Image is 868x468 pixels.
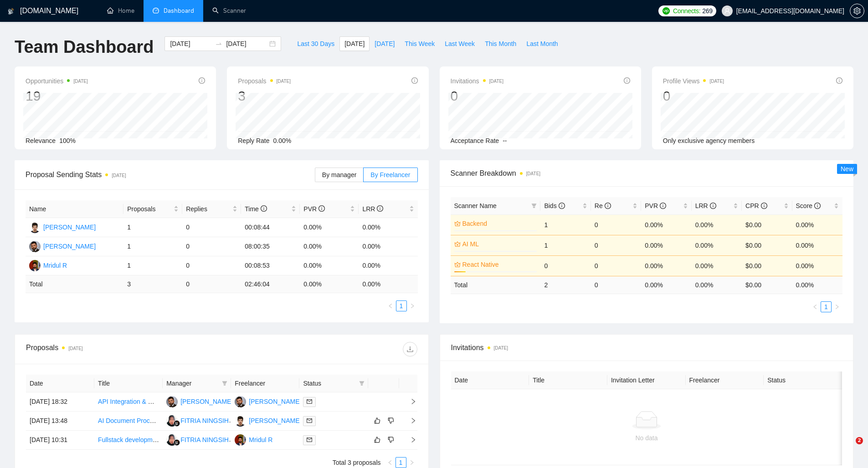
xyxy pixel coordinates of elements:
[480,36,521,51] button: This Month
[238,137,269,144] span: Reply Rate
[692,276,742,294] td: 0.00 %
[370,171,410,178] span: By Freelancer
[810,301,821,312] li: Previous Page
[451,371,529,389] th: Date
[166,434,178,446] img: FN
[462,259,535,270] a: React Native
[107,7,134,15] a: homeHome
[385,457,395,468] button: left
[180,416,229,426] div: FITRIA NINGSIH
[591,214,641,235] td: 0
[503,137,507,144] span: --
[761,203,767,209] span: info-circle
[245,205,267,213] span: Time
[742,276,792,294] td: $ 0.00
[663,7,670,15] img: upwork-logo.png
[531,203,537,209] span: filter
[841,165,853,173] span: New
[540,214,591,235] td: 1
[359,256,417,275] td: 0.00%
[724,8,730,14] span: user
[322,171,356,178] span: By manager
[231,375,299,392] th: Freelancer
[403,398,416,405] span: right
[26,392,94,412] td: [DATE] 18:32
[26,375,94,392] th: Date
[489,79,503,84] time: [DATE]
[856,437,863,444] span: 2
[123,256,182,275] td: 1
[742,255,792,276] td: $0.00
[440,36,480,51] button: Last Week
[339,36,370,51] button: [DATE]
[307,399,312,404] span: mail
[388,417,394,424] span: dislike
[344,39,365,49] span: [DATE]
[235,397,301,405] a: SB[PERSON_NAME]
[166,396,178,407] img: SB
[249,416,301,426] div: [PERSON_NAME]
[451,168,843,179] span: Scanner Breakdown
[300,275,359,293] td: 0.00 %
[166,415,178,427] img: FN
[300,237,359,256] td: 0.00%
[98,436,161,443] a: Fullstack development
[406,457,417,468] button: right
[370,36,400,51] button: [DATE]
[462,239,535,249] a: AI ML
[26,76,88,86] span: Opportunities
[529,371,607,389] th: Title
[375,39,395,49] span: [DATE]
[98,398,296,405] a: API Integration & Middleware Engineer (Retool / AI Automation Focus)
[359,381,365,386] span: filter
[212,7,246,15] a: searchScanner
[451,137,499,144] span: Acceptance Rate
[127,204,172,214] span: Proposals
[235,396,246,407] img: SB
[692,214,742,235] td: 0.00%
[400,36,440,51] button: This Week
[359,237,417,256] td: 0.00%
[73,79,87,84] time: [DATE]
[385,300,396,311] li: Previous Page
[403,342,417,356] button: download
[796,202,821,209] span: Score
[388,303,393,309] span: left
[385,434,396,445] button: dislike
[26,169,315,180] span: Proposal Sending Stats
[333,457,381,468] li: Total 3 proposals
[605,203,611,209] span: info-circle
[850,4,864,18] button: setting
[235,436,272,443] a: MRMridul R
[94,412,163,431] td: AI Document Processing Web Application, Health-Tech
[235,415,246,427] img: HN
[372,434,383,445] button: like
[43,260,67,270] div: Mridul R
[710,203,716,209] span: info-circle
[26,342,221,356] div: Proposals
[238,87,291,105] div: 3
[359,275,417,293] td: 0.00 %
[764,371,842,389] th: Status
[832,301,842,312] button: right
[836,77,842,84] span: info-circle
[451,276,541,294] td: Total
[641,255,691,276] td: 0.00%
[374,436,380,443] span: like
[249,397,301,407] div: [PERSON_NAME]
[686,371,764,389] th: Freelancer
[396,300,407,311] li: 1
[385,300,396,311] button: left
[462,219,535,229] a: Backend
[182,256,241,275] td: 0
[407,300,418,311] button: right
[26,412,94,431] td: [DATE] 13:48
[834,304,840,310] span: right
[832,301,842,312] li: Next Page
[660,203,666,209] span: info-circle
[8,4,14,19] img: logo
[454,202,497,209] span: Scanner Name
[26,137,56,144] span: Relevance
[357,376,366,390] span: filter
[821,301,832,312] li: 1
